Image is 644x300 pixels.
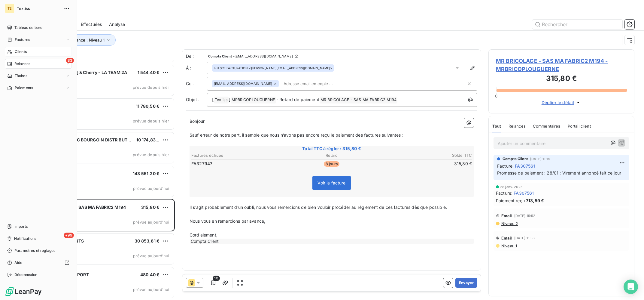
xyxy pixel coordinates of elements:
[14,25,42,30] span: Tableau de bord
[214,82,272,85] span: [EMAIL_ADDRESS][DOMAIN_NAME]
[136,137,160,142] span: 10 174,83 €
[497,170,621,175] span: Promesse de paiement : 28/01 : Virement annoncé fait ce jour
[141,205,159,210] span: 315,80 €
[15,73,27,79] span: Tâches
[624,280,638,294] div: Open Intercom Messenger
[540,99,583,106] button: Déplier le détail
[64,233,74,238] span: +99
[214,66,332,70] div: <[PERSON_NAME][EMAIL_ADDRESS][DOMAIN_NAME]>
[51,38,105,42] span: Niveau de relance : Niveau 1
[276,97,319,102] span: - Retard de paiement
[281,79,351,88] input: Adresse email en copie ...
[186,65,207,71] label: À :
[133,85,169,90] span: prévue depuis hier
[191,152,284,159] th: Factures échues
[186,97,199,102] span: Objet :
[140,272,159,277] span: 480,40 €
[285,152,378,159] th: Retard
[14,260,23,265] span: Aide
[229,97,230,102] span: ]
[190,119,205,124] span: Bonjour
[542,99,574,106] span: Déplier le détail
[14,248,55,253] span: Paramètres et réglages
[379,160,472,167] td: 315,80 €
[15,49,27,54] span: Clients
[497,163,514,169] span: Facture :
[186,81,207,87] label: Cc :
[186,53,207,59] span: De :
[495,94,497,98] span: 0
[43,34,116,46] button: Niveau de relance : Niveau 1
[15,37,30,42] span: Factures
[500,185,523,189] span: 28 janv. 2025
[501,221,518,226] span: Niveau 2
[5,287,42,296] img: Logo LeanPay
[5,258,72,268] a: Aide
[212,97,214,102] span: [
[133,186,169,191] span: prévue aujourd’hui
[66,58,74,63] span: 83
[191,161,212,167] span: FA327947
[133,119,169,123] span: prévue depuis hier
[379,152,472,159] th: Solde TTC
[324,161,339,167] span: 8 jours
[190,232,217,237] span: Cordialement,
[208,54,232,58] span: Compta Client
[81,21,102,27] span: Effectuées
[42,205,126,210] span: MR BRICOLAGE - SAS MA FABRIC2 M194
[213,276,220,281] span: 1/1
[233,54,293,58] span: - [EMAIL_ADDRESS][DOMAIN_NAME]
[496,73,627,85] h3: 315,80 €
[214,66,248,70] span: null SCE FACTURATION
[533,124,560,128] span: Commentaires
[509,124,526,128] span: Relances
[320,97,397,104] span: MR BRICOLAGE - SAS MA FABRIC2 M194
[496,57,627,73] span: MR BRICOLAGE - SAS MA FABRIC2 M194 - MRBRICOPLOUGUERNE
[317,180,345,185] span: Voir la facture
[135,238,159,243] span: 30 853,61 €
[190,218,265,224] span: Nous vous en remercions par avance,
[17,6,60,11] span: Textiss
[496,197,525,204] span: Paiement reçu
[514,190,534,196] span: FA307561
[138,70,160,75] span: 1 544,40 €
[133,171,159,176] span: 143 551,20 €
[515,163,535,169] span: FA307561
[501,213,512,218] span: Email
[214,97,229,104] span: Textiss
[42,70,127,75] span: [PERSON_NAME] & Cherry - LA TEAM 2A
[501,243,517,248] span: Niveau 1
[133,253,169,258] span: prévue aujourd’hui
[15,85,33,91] span: Paiements
[503,156,528,162] span: Compta Client
[526,197,544,204] span: 713,59 €
[190,132,403,138] span: Sauf erreur de notre part, il semble que nous n’avons pas encore reçu le paiement des factures su...
[455,278,477,288] button: Envoyer
[133,220,169,224] span: prévue aujourd’hui
[492,124,501,128] span: Tout
[133,287,169,292] span: prévue aujourd’hui
[501,236,512,240] span: Email
[29,59,175,300] div: grid
[190,146,473,152] span: Total TTC à régler : 315,80 €
[109,21,125,27] span: Analyse
[5,4,14,13] div: TE
[133,152,169,157] span: prévue depuis hier
[14,236,36,241] span: Notifications
[514,236,535,240] span: [DATE] 11:33
[14,272,38,277] span: Déconnexion
[496,190,512,196] span: Facture :
[14,224,28,229] span: Imports
[231,97,276,104] span: MRBRICOPLOUGUERNE
[568,124,591,128] span: Portail client
[514,214,536,218] span: [DATE] 15:52
[42,137,132,142] span: CENTRE LECLERC BOURGOIN DISTRIBUTIO
[530,157,550,161] span: [DATE] 11:15
[136,104,159,109] span: 11 780,56 €
[190,205,447,210] span: Il s’agit probablement d’un oubli, nous vous remercions de bien vouloir procéder au règlement de ...
[14,61,30,66] span: Relances
[532,20,622,29] input: Rechercher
